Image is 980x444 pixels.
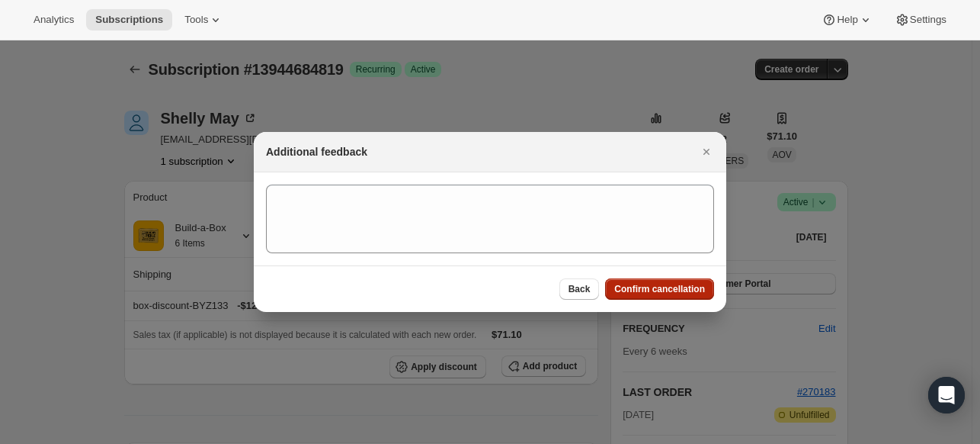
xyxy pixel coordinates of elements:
[614,283,705,295] span: Confirm cancellation
[559,278,600,300] button: Back
[568,283,591,295] span: Back
[95,14,163,26] span: Subscriptions
[34,14,74,26] span: Analytics
[928,377,965,413] div: Open Intercom Messenger
[24,9,83,31] button: Analytics
[812,9,882,31] button: Help
[837,14,857,26] span: Help
[266,144,367,159] h2: Additional feedback
[175,9,232,31] button: Tools
[696,141,717,162] button: Close
[605,278,714,300] button: Confirm cancellation
[86,9,172,31] button: Subscriptions
[910,14,946,26] span: Settings
[886,9,956,31] button: Settings
[184,14,208,26] span: Tools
